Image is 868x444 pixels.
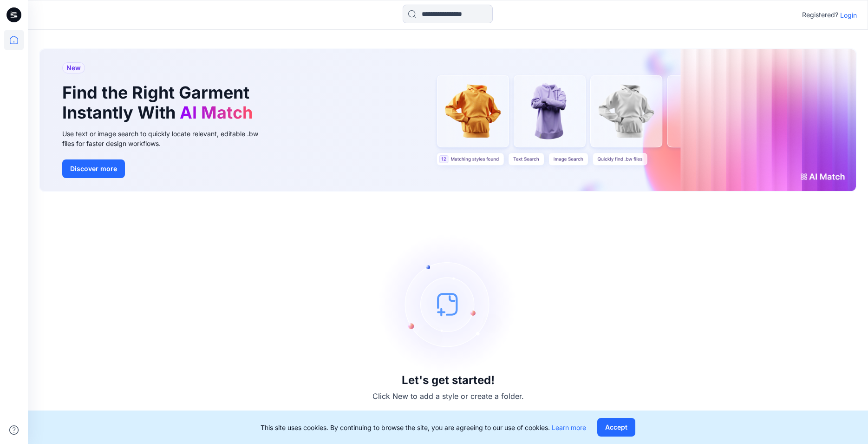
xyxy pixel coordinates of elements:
a: Learn more [552,424,586,431]
span: New [66,62,81,73]
button: Discover more [62,159,125,178]
h3: Let's get started! [402,374,495,387]
p: Login [840,10,857,20]
div: Use text or image search to quickly locate relevant, editable .bw files for faster design workflows. [62,129,271,148]
p: Click New to add a style or create a folder. [372,391,524,402]
p: Registered? [802,9,838,20]
p: This site uses cookies. By continuing to browse the site, you are agreeing to our use of cookies. [261,423,586,432]
span: AI Match [180,102,253,123]
h1: Find the Right Garment Instantly With [62,83,257,123]
img: empty-state-image.svg [379,234,518,374]
button: Accept [597,418,635,437]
